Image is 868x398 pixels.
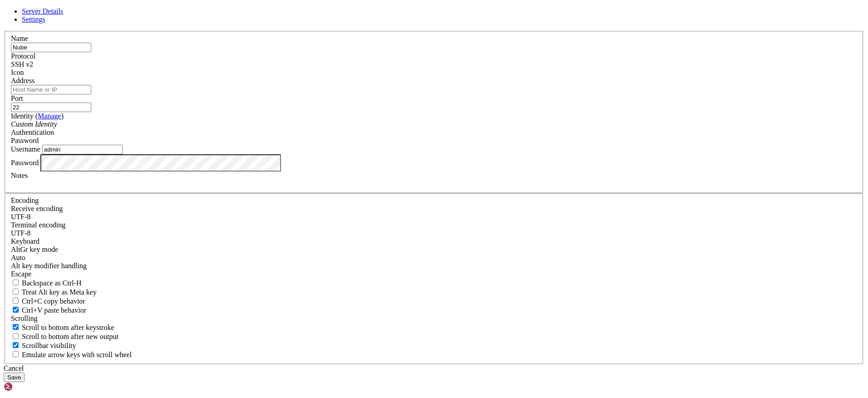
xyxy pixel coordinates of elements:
input: Scroll to bottom after keystroke [13,324,19,330]
img: Shellngn [4,382,56,391]
input: Backspace as Ctrl-H [13,280,19,285]
label: Icon [11,69,24,76]
span: Password [11,137,39,144]
label: Encoding [11,197,39,204]
span: Escape [11,270,31,278]
input: Ctrl+V paste behavior [13,307,19,313]
input: Scroll to bottom after new output [13,333,19,339]
label: Set the expected encoding for data received from the host. If the encodings do not match, visual ... [11,205,63,212]
label: Ctrl+V pastes if true, sends ^V to host if false. Ctrl+Shift+V sends ^V to host if true, pastes i... [11,306,86,314]
a: Settings [22,15,45,23]
label: Scrolling [11,314,38,322]
input: Scrollbar visibility [13,342,19,348]
div: Password [11,137,857,145]
div: UTF-8 [11,213,857,221]
div: Custom Identity [11,120,857,128]
label: Authentication [11,128,54,136]
div: UTF-8 [11,229,857,237]
span: Scrollbar visibility [22,342,76,349]
label: Whether the Alt key acts as a Meta key or as a distinct Alt key. [11,288,97,296]
input: Treat Alt key as Meta key [13,289,19,295]
input: Server Name [11,43,91,52]
label: Port [11,94,23,102]
span: UTF-8 [11,229,31,237]
div: Cancel [4,364,864,373]
span: UTF-8 [11,213,31,221]
label: Password [11,158,39,166]
label: Name [11,34,28,42]
button: Save [4,373,25,382]
input: Host Name or IP [11,85,91,94]
label: The default terminal encoding. ISO-2022 enables character map translations (like graphics maps). ... [11,221,65,229]
label: The vertical scrollbar mode. [11,342,76,349]
label: Address [11,77,35,84]
a: Server Details [22,7,63,15]
span: Ctrl+V paste behavior [22,306,86,314]
i: Custom Identity [11,120,57,128]
span: Emulate arrow keys with scroll wheel [22,351,132,359]
label: Keyboard [11,237,39,245]
label: Controls how the Alt key is handled. Escape: Send an ESC prefix. 8-Bit: Add 128 to the typed char... [11,262,87,270]
label: Username [11,145,40,153]
span: Ctrl+C copy behavior [22,297,85,305]
label: Protocol [11,52,35,60]
label: Scroll to bottom after new output. [11,333,118,340]
label: Set the expected encoding for data received from the host. If the encodings do not match, visual ... [11,246,58,253]
span: Treat Alt key as Meta key [22,288,97,296]
span: Scroll to bottom after new output [22,333,118,340]
span: Auto [11,254,25,261]
label: If true, the backspace should send BS ('\x08', aka ^H). Otherwise the backspace key should send '... [11,279,82,287]
span: Backspace as Ctrl-H [22,279,82,287]
span: ( ) [35,112,64,120]
span: SSH v2 [11,60,33,68]
label: When using the alternative screen buffer, and DECCKM (Application Cursor Keys) is active, mouse w... [11,351,132,359]
a: Manage [38,112,61,120]
div: SSH v2 [11,60,857,69]
label: Ctrl-C copies if true, send ^C to host if false. Ctrl-Shift-C sends ^C to host if true, copies if... [11,297,85,305]
input: Ctrl+C copy behavior [13,298,19,304]
input: Emulate arrow keys with scroll wheel [13,351,19,357]
input: Login Username [42,145,123,154]
label: Identity [11,112,64,120]
div: Auto [11,254,857,262]
input: Port Number [11,103,91,112]
label: Whether to scroll to the bottom on any keystroke. [11,324,114,331]
label: Notes [11,172,28,179]
div: Escape [11,270,857,278]
span: Scroll to bottom after keystroke [22,324,114,331]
